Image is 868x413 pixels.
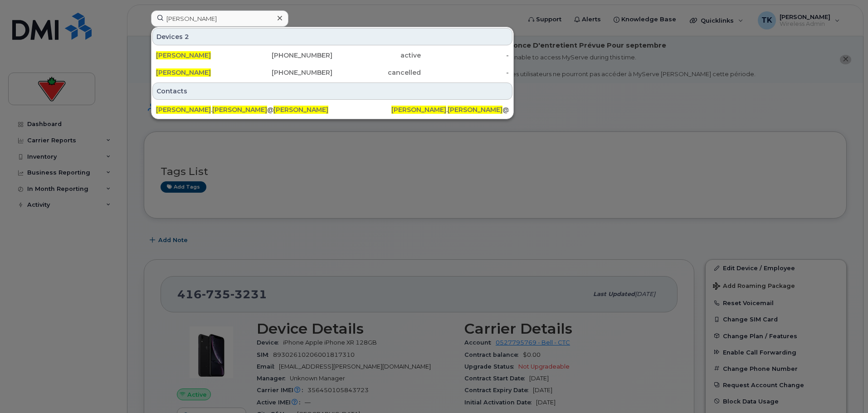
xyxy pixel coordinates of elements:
span: [PERSON_NAME] [156,68,211,77]
span: [PERSON_NAME] [448,106,502,114]
div: [PHONE_NUMBER] [244,51,333,60]
span: [PERSON_NAME] [212,106,267,114]
a: [PERSON_NAME].[PERSON_NAME]@[DOMAIN_NAME][PERSON_NAME][PERSON_NAME].[PERSON_NAME]@[DOMAIN_NAME] [152,102,512,118]
span: 2 [185,32,189,41]
div: - [421,51,509,60]
div: Contacts [152,83,512,100]
span: [PERSON_NAME] [156,51,211,59]
span: [PERSON_NAME] [273,106,328,114]
span: [PERSON_NAME] [391,106,446,114]
div: cancelled [332,68,421,77]
a: [PERSON_NAME][PHONE_NUMBER]active- [152,47,512,63]
div: . @[DOMAIN_NAME] [156,105,273,114]
span: [PERSON_NAME] [156,106,211,114]
div: [PHONE_NUMBER] [244,68,333,77]
div: . @[DOMAIN_NAME] [391,105,509,114]
a: [PERSON_NAME][PHONE_NUMBER]cancelled- [152,64,512,81]
div: Devices [152,28,512,45]
div: active [332,51,421,60]
div: - [421,68,509,77]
